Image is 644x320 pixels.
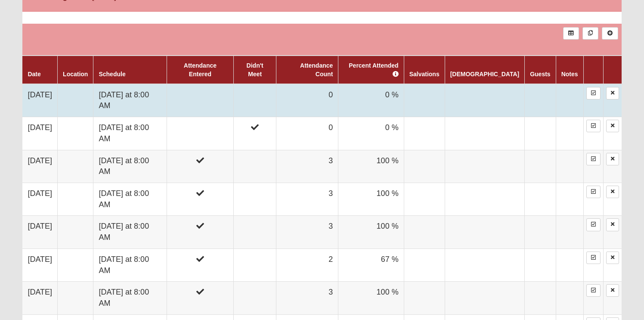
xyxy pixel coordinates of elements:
[93,117,167,150] td: [DATE] at 8:00 AM
[586,186,601,198] a: Enter Attendance
[445,56,524,84] th: [DEMOGRAPHIC_DATA]
[28,71,40,78] a: Date
[300,62,333,78] a: Attendance Count
[276,249,338,281] td: 2
[606,252,619,264] a: Delete
[606,87,619,99] a: Delete
[606,284,619,297] a: Delete
[93,282,167,314] td: [DATE] at 8:00 AM
[22,249,57,281] td: [DATE]
[93,249,167,281] td: [DATE] at 8:00 AM
[276,183,338,216] td: 3
[93,150,167,183] td: [DATE] at 8:00 AM
[338,216,404,249] td: 100 %
[349,62,398,78] a: Percent Attended
[606,218,619,231] a: Delete
[276,150,338,183] td: 3
[22,84,57,117] td: [DATE]
[93,183,167,216] td: [DATE] at 8:00 AM
[276,216,338,249] td: 3
[247,62,263,78] a: Didn't Meet
[22,216,57,249] td: [DATE]
[525,56,556,84] th: Guests
[338,282,404,314] td: 100 %
[184,62,217,78] a: Attendance Entered
[606,153,619,165] a: Delete
[22,183,57,216] td: [DATE]
[561,71,578,78] a: Notes
[22,117,57,150] td: [DATE]
[606,120,619,132] a: Delete
[63,71,88,78] a: Location
[338,249,404,281] td: 67 %
[586,120,601,132] a: Enter Attendance
[602,27,618,40] a: Alt+N
[586,252,601,264] a: Enter Attendance
[276,282,338,314] td: 3
[93,84,167,117] td: [DATE] at 8:00 AM
[586,87,601,99] a: Enter Attendance
[338,84,404,117] td: 0 %
[276,84,338,117] td: 0
[586,284,601,297] a: Enter Attendance
[338,183,404,216] td: 100 %
[276,117,338,150] td: 0
[99,71,125,78] a: Schedule
[586,218,601,231] a: Enter Attendance
[93,216,167,249] td: [DATE] at 8:00 AM
[338,117,404,150] td: 0 %
[563,27,579,40] a: Export to Excel
[22,282,57,314] td: [DATE]
[404,56,445,84] th: Salvations
[586,153,601,165] a: Enter Attendance
[22,150,57,183] td: [DATE]
[582,27,598,40] a: Merge Records into Merge Template
[338,150,404,183] td: 100 %
[606,186,619,198] a: Delete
